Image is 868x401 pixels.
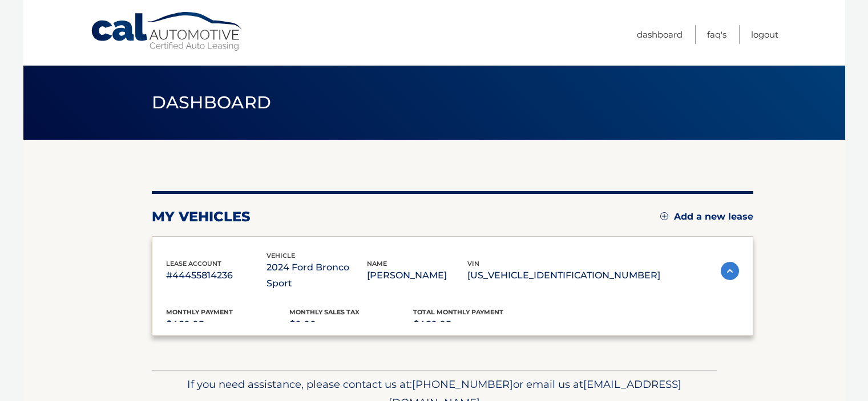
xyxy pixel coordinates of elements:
a: Add a new lease [660,211,753,222]
a: FAQ's [707,25,726,44]
span: Dashboard [152,92,272,113]
p: $0.00 [289,317,413,333]
p: $460.05 [413,317,537,333]
p: [PERSON_NAME] [367,268,467,283]
p: [US_VEHICLE_IDENTIFICATION_NUMBER] [467,268,660,283]
span: Monthly Payment [166,308,233,316]
p: #44455814236 [166,268,267,283]
span: name [367,260,387,268]
img: add.svg [660,212,668,220]
span: Monthly sales Tax [289,308,360,316]
a: Logout [751,25,778,44]
span: [PHONE_NUMBER] [412,378,513,391]
p: 2024 Ford Bronco Sport [267,260,367,291]
img: accordion-active.svg [721,262,739,280]
p: $460.05 [166,317,290,333]
span: lease account [166,260,221,268]
span: vin [467,260,479,268]
span: vehicle [267,252,295,260]
span: Total Monthly Payment [413,308,503,316]
h2: my vehicles [152,208,251,225]
a: Cal Automotive [90,11,244,52]
a: Dashboard [637,25,683,44]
